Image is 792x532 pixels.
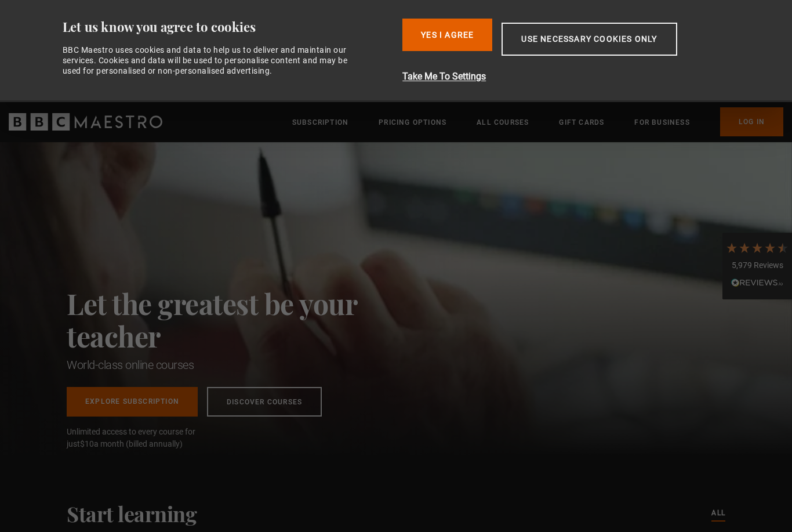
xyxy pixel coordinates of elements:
button: Take Me To Settings [402,70,738,84]
button: Use necessary cookies only [502,23,677,56]
button: Yes I Agree [402,19,492,51]
img: REVIEWS.io [731,278,783,287]
div: Let us know you agree to cookies [63,19,394,35]
a: Discover Courses [207,387,322,417]
a: Log In [720,107,783,136]
span: Unlimited access to every course for just a month (billed annually) [67,426,223,450]
a: Gift Cards [559,117,604,128]
a: Subscription [292,117,348,128]
a: Pricing Options [379,117,446,128]
h1: World-class online courses [67,357,409,373]
h2: Let the greatest be your teacher [67,287,409,352]
svg: BBC Maestro [9,113,162,131]
a: Explore Subscription [67,387,198,417]
div: 5,979 ReviewsRead All Reviews [722,233,792,300]
nav: Primary [292,107,783,136]
div: Read All Reviews [725,277,789,291]
a: All Courses [477,117,529,128]
div: 4.7 Stars [725,241,789,254]
div: 5,979 Reviews [725,260,789,272]
span: $10 [80,439,94,448]
div: BBC Maestro uses cookies and data to help us to deliver and maintain our services. Cookies and da... [63,45,361,77]
a: For business [634,117,689,128]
